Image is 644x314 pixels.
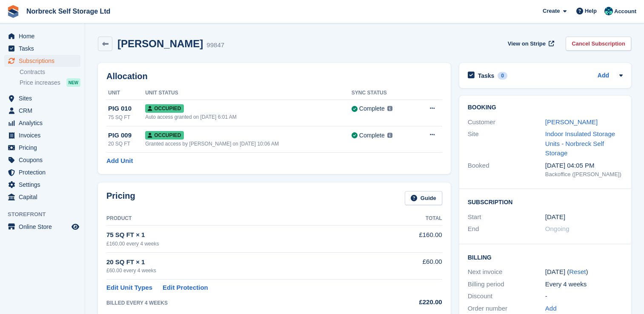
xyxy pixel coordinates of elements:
a: Add [545,304,557,314]
div: Next invoice [468,267,545,277]
span: Pricing [19,142,70,154]
span: Analytics [19,117,70,129]
td: £160.00 [380,226,442,252]
a: Norbreck Self Storage Ltd [23,4,114,18]
span: Ongoing [545,225,570,232]
span: Account [614,7,636,16]
span: Invoices [19,129,70,141]
a: menu [4,191,80,203]
a: menu [4,142,80,154]
div: Customer [468,117,545,127]
a: menu [4,117,80,129]
span: Protection [19,166,70,178]
a: Edit Unit Types [106,283,152,293]
a: View on Stripe [504,37,556,51]
span: View on Stripe [508,40,546,48]
a: Add [598,71,609,81]
div: £160.00 every 4 weeks [106,240,380,248]
a: Contracts [20,68,80,76]
div: Every 4 weeks [545,280,623,289]
span: Settings [19,179,70,191]
div: PIG 009 [108,131,145,140]
div: 20 SQ FT [108,140,145,148]
div: Auto access granted on [DATE] 6:01 AM [145,113,352,121]
span: Online Store [19,221,70,233]
div: Booked [468,161,545,179]
a: Cancel Subscription [566,37,631,51]
div: [DATE] ( ) [545,267,623,277]
div: PIG 010 [108,104,145,114]
span: Occupied [145,131,183,140]
h2: Allocation [106,71,442,81]
div: Site [468,129,545,158]
h2: Booking [468,104,623,111]
div: Complete [359,104,385,113]
img: icon-info-grey-7440780725fd019a000dd9b08b2336e03edf1995a4989e88bcd33f0948082b44.svg [387,133,392,138]
span: Help [585,7,597,15]
img: Sally King [604,7,613,15]
span: Occupied [145,104,183,113]
a: Preview store [70,222,80,232]
a: menu [4,55,80,67]
div: 75 SQ FT [108,114,145,121]
span: Create [543,7,560,15]
span: Home [19,30,70,42]
div: £220.00 [380,297,442,307]
a: menu [4,129,80,141]
a: menu [4,179,80,191]
a: Reset [569,268,586,275]
h2: Billing [468,253,623,261]
a: Indoor Insulated Storage Units - Norbreck Self Storage [545,130,615,157]
a: menu [4,30,80,42]
h2: Tasks [478,72,495,80]
div: Billing period [468,280,545,289]
td: £60.00 [380,252,442,279]
h2: [PERSON_NAME] [117,38,203,49]
a: menu [4,43,80,54]
span: Capital [19,191,70,203]
a: [PERSON_NAME] [545,118,598,126]
a: menu [4,92,80,104]
a: Add Unit [106,156,133,166]
div: £60.00 every 4 weeks [106,267,380,274]
span: Coupons [19,154,70,166]
a: menu [4,105,80,117]
th: Total [380,212,442,226]
a: menu [4,221,80,233]
a: Price increases NEW [20,78,80,87]
div: BILLED EVERY 4 WEEKS [106,299,380,307]
a: Edit Protection [163,283,208,293]
a: menu [4,166,80,178]
th: Product [106,212,380,226]
div: Discount [468,291,545,301]
th: Unit [106,86,145,100]
div: Start [468,212,545,222]
div: Complete [359,131,385,140]
span: CRM [19,105,70,117]
span: Sites [19,92,70,104]
div: 99847 [206,40,224,50]
a: menu [4,154,80,166]
h2: Pricing [106,191,135,205]
span: Storefront [8,210,85,219]
h2: Subscription [468,197,623,206]
th: Sync Status [352,86,415,100]
div: Order number [468,304,545,314]
div: 20 SQ FT × 1 [106,257,380,267]
span: Subscriptions [19,55,70,67]
div: 75 SQ FT × 1 [106,230,380,240]
div: [DATE] 04:05 PM [545,161,623,171]
time: 2025-08-17 23:00:00 UTC [545,212,565,222]
div: End [468,224,545,234]
a: Guide [405,191,442,205]
div: Granted access by [PERSON_NAME] on [DATE] 10:06 AM [145,140,352,148]
div: 0 [498,72,507,80]
div: - [545,291,623,301]
span: Price increases [20,79,60,87]
span: Tasks [19,43,70,54]
div: Backoffice ([PERSON_NAME]) [545,170,623,179]
div: NEW [66,78,80,87]
img: stora-icon-8386f47178a22dfd0bd8f6a31ec36ba5ce8667c1dd55bd0f319d3a0aa187defe.svg [7,5,20,18]
img: icon-info-grey-7440780725fd019a000dd9b08b2336e03edf1995a4989e88bcd33f0948082b44.svg [387,106,392,111]
th: Unit Status [145,86,352,100]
